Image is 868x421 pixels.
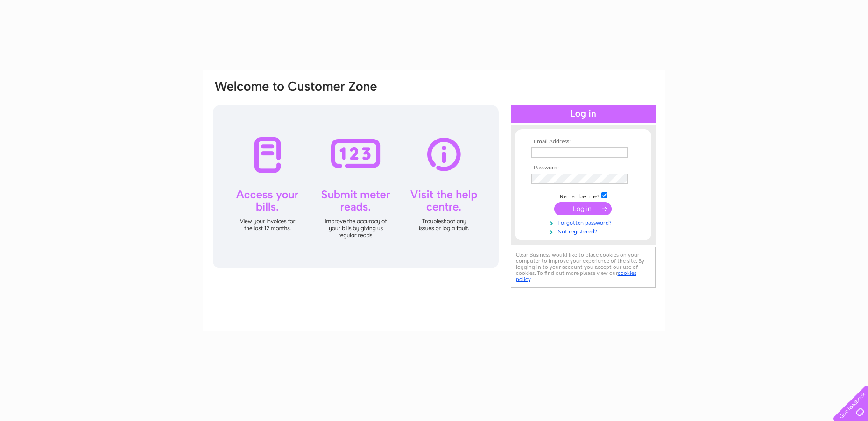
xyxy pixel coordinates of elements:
th: Email Address: [529,139,637,145]
th: Password: [529,165,637,171]
a: Forgotten password? [531,218,637,226]
td: Remember me? [529,191,637,200]
div: Clear Business would like to place cookies on your computer to improve your experience of the sit... [511,247,656,288]
input: Submit [554,202,612,215]
a: cookies policy [516,270,636,282]
a: Not registered? [531,226,637,235]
